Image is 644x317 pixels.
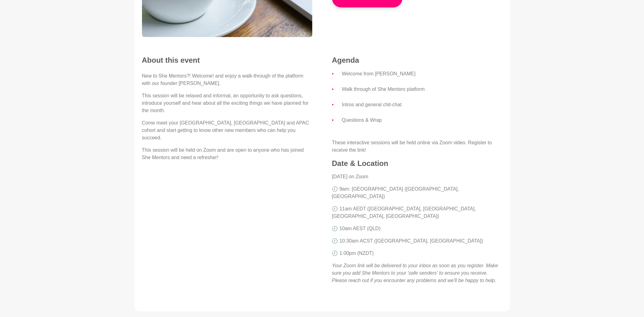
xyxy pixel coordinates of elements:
p: [DATE] on Zoom [332,173,502,180]
p: This session will be held on Zoom and are open to anyone who has joined She Mentors and need a re... [142,146,312,161]
p: These interactive sessions will be held online via Zoom video. Register to receive the link! [332,139,502,154]
em: Your Zoom link will be delivered to your inbox as soon as you register. Make sure you add She Men... [332,263,498,283]
li: Welcome from [PERSON_NAME] [342,70,502,78]
p: 🕗 1:00pm (NZDT) [332,250,502,257]
p: 🕗 10am AEST (QLD) [332,225,502,232]
p: 🕗 11am AEDT ([GEOGRAPHIC_DATA], [GEOGRAPHIC_DATA], [GEOGRAPHIC_DATA], [GEOGRAPHIC_DATA]) [332,205,502,220]
li: Walk through of She Mentors platform [342,85,502,93]
p: New to She Mentors?! Welcome! and enjoy a walk-through of the platform with our founder [PERSON_N... [142,72,312,87]
h4: Date & Location [332,159,502,168]
p: Come meet your [GEOGRAPHIC_DATA], [GEOGRAPHIC_DATA] and APAC cohort and start getting to know oth... [142,119,312,142]
p: 🕗 10:30am ACST ([GEOGRAPHIC_DATA], [GEOGRAPHIC_DATA]) [332,237,502,245]
p: 🕗 9am: [GEOGRAPHIC_DATA] ([GEOGRAPHIC_DATA], [GEOGRAPHIC_DATA]) [332,185,502,200]
p: This session will be relaxed and informal, an opportunity to ask questions, introduce yourself an... [142,92,312,114]
li: Questions & Wrap [342,116,502,124]
h4: Agenda [332,56,502,65]
h2: About this event [142,56,312,65]
li: Intros and general chit-chat [342,101,502,109]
